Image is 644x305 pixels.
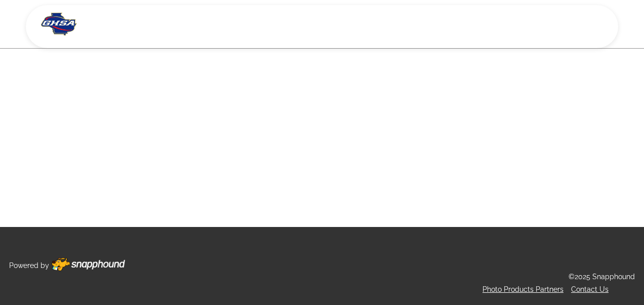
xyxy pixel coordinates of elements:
[41,13,77,35] img: Snapphound Logo
[571,285,609,293] a: Contact Us
[569,271,635,283] p: ©2025 Snapphound
[482,285,563,293] a: Photo Products Partners
[52,258,125,271] img: Footer
[9,259,49,272] p: Powered by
